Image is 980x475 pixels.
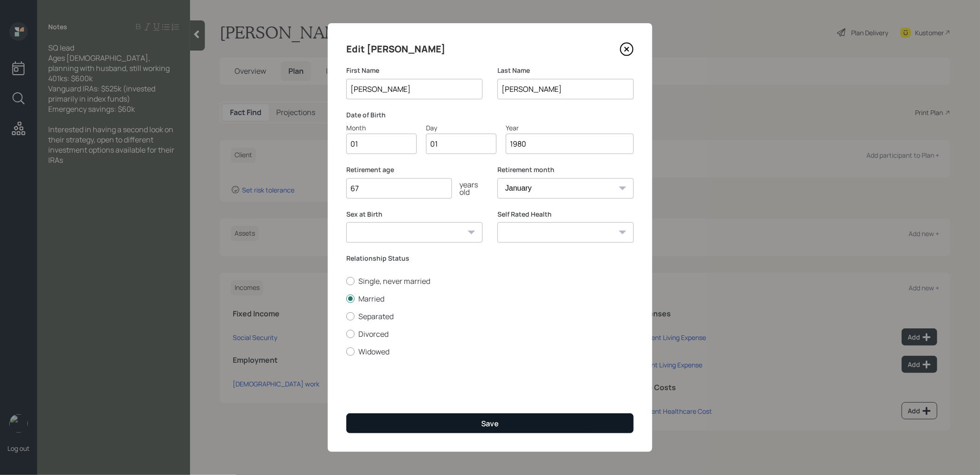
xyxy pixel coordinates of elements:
div: years old [452,181,483,196]
label: Self Rated Health [497,210,634,219]
label: First Name [346,66,483,75]
input: Year [506,134,634,154]
div: Year [506,123,634,133]
div: Month [346,123,417,133]
label: Date of Birth [346,110,634,120]
div: Day [426,123,496,133]
label: Retirement month [497,165,634,174]
label: Married [346,294,634,304]
button: Save [346,413,634,433]
label: Separated [346,311,634,321]
label: Divorced [346,329,634,339]
label: Single, never married [346,276,634,286]
label: Widowed [346,347,634,357]
label: Retirement age [346,165,483,174]
label: Sex at Birth [346,210,483,219]
input: Month [346,134,417,154]
input: Day [426,134,496,154]
label: Last Name [497,66,634,75]
div: Save [481,418,499,429]
h4: Edit [PERSON_NAME] [346,42,445,57]
label: Relationship Status [346,254,634,263]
